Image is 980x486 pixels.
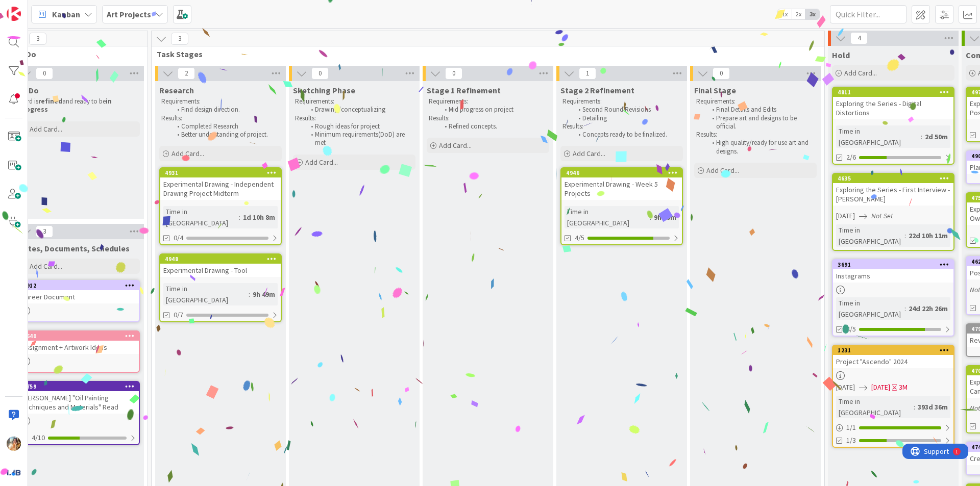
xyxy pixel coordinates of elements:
[921,131,922,142] span: :
[561,177,682,200] div: Experimental Drawing - Week 5 Projects
[696,97,815,106] p: Requirements:
[846,422,856,433] span: 1 / 1
[53,4,56,12] div: 1
[792,9,805,19] span: 2x
[650,212,651,223] span: :
[836,224,904,247] div: Time in [GEOGRAPHIC_DATA]
[833,346,953,368] div: 1231Project "Ascendo" 2024
[161,114,280,122] p: Results:
[560,85,634,95] span: Stage 2 Refinement
[805,9,819,19] span: 3x
[833,174,953,206] div: 4635Exploring the Series - First Interview - [PERSON_NAME]
[836,382,855,393] span: [DATE]
[833,97,953,119] div: Exploring the Series - Digital Distortions
[18,331,139,341] div: 1640
[293,85,355,95] span: Sketching Phase
[17,243,130,253] span: Notes, Documents, Schedules
[171,131,280,139] li: Better understanding of project.
[706,114,815,131] li: Prepare art and designs to be official.
[706,166,739,175] span: Add Card...
[836,211,855,221] span: [DATE]
[846,324,856,335] span: 4/5
[171,122,280,131] li: Completed Research
[174,310,183,320] span: 0/7
[160,168,281,200] div: 4931Experimental Drawing - Independent Drawing Project Midterm
[906,303,950,314] div: 24d 22h 26m
[7,465,21,479] img: avatar
[38,97,62,106] strong: refined
[305,131,414,147] li: Minimum requirements(DoD) are met
[7,437,21,451] img: JF
[573,149,605,158] span: Add Card...
[844,68,877,78] span: Add Card...
[239,212,240,223] span: :
[17,85,39,95] span: To Do
[18,290,139,303] div: Career Document
[305,122,414,131] li: Rough ideas for project
[19,97,138,114] p: Card is and ready to be
[562,122,681,131] p: Results:
[23,332,139,340] div: 1640
[833,88,953,119] div: 4811Exploring the Series - Digital Distortions
[833,269,953,283] div: Instagrams
[174,233,183,243] span: 0/4
[439,122,548,131] li: Refined concepts.
[295,97,413,106] p: Requirements:
[295,114,413,122] p: Results:
[240,212,278,223] div: 1d 10h 8m
[904,230,906,241] span: :
[178,67,195,80] span: 2
[915,401,950,413] div: 393d 36m
[573,106,681,114] li: Second Round Revisions
[29,33,46,45] span: 3
[899,382,908,393] div: 3M
[250,289,278,300] div: 9h 49m
[171,106,280,114] li: Find design direction.
[18,382,139,414] div: 2759[PERSON_NAME] "Oil Painting Techniques and Materials" Read
[7,7,21,21] img: Visit kanbanzone.com
[713,67,730,80] span: 0
[171,33,188,45] span: 3
[836,297,904,320] div: Time in [GEOGRAPHIC_DATA]
[838,89,953,96] div: 4811
[165,255,281,263] div: 4948
[904,303,906,314] span: :
[18,281,139,290] div: 4912
[906,230,950,241] div: 22d 10h 11m
[562,97,681,106] p: Requirements:
[160,177,281,200] div: Experimental Drawing - Independent Drawing Project Midterm
[171,149,204,158] span: Add Card...
[706,139,815,156] li: High quality/ready for use art and designs.
[15,49,135,59] span: To Do
[694,85,736,95] span: Final Stage
[833,346,953,355] div: 1231
[922,131,950,142] div: 2d 50m
[651,212,679,223] div: 9h 49m
[439,106,548,114] li: Mid progress on project
[561,168,682,200] div: 4946Experimental Drawing - Week 5 Projects
[23,383,139,390] div: 2759
[36,67,53,80] span: 0
[836,125,921,148] div: Time in [GEOGRAPHIC_DATA]
[575,233,584,243] span: 4/5
[836,396,914,418] div: Time in [GEOGRAPHIC_DATA]
[160,264,281,277] div: Experimental Drawing - Tool
[165,169,281,176] div: 4931
[30,124,62,134] span: Add Card...
[18,391,139,414] div: [PERSON_NAME] "Oil Painting Techniques and Materials" Read
[833,174,953,183] div: 4635
[833,88,953,97] div: 4811
[830,5,906,23] input: Quick Filter...
[565,206,650,228] div: Time in [GEOGRAPHIC_DATA]
[21,2,46,14] span: Support
[163,206,239,228] div: Time in [GEOGRAPHIC_DATA]
[160,168,281,177] div: 4931
[18,331,139,354] div: 1640Assignment + Artwork Ideas
[833,260,953,269] div: 3691
[838,175,953,182] div: 4635
[161,97,280,106] p: Requirements:
[305,158,338,167] span: Add Card...
[163,283,249,305] div: Time in [GEOGRAPHIC_DATA]
[23,282,139,289] div: 4912
[445,67,462,80] span: 0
